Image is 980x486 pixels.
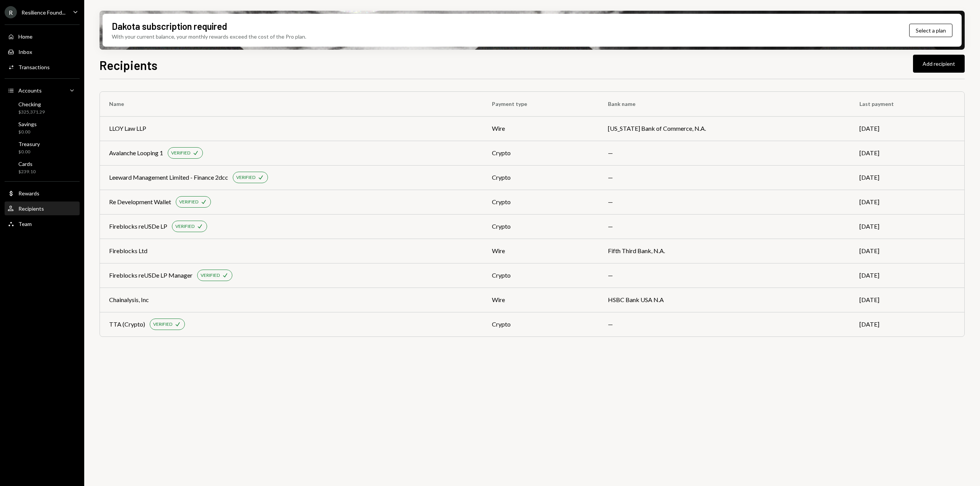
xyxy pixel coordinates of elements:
div: Inbox [18,49,32,55]
div: Cards [18,161,36,167]
td: [DATE] [850,263,964,288]
div: VERIFIED [153,321,172,328]
div: crypto [492,197,590,206]
td: [US_STATE] Bank of Commerce, N.A. [599,116,850,141]
td: — [599,165,850,190]
div: crypto [492,173,590,182]
a: Home [5,29,80,43]
td: [DATE] [850,214,964,239]
div: crypto [492,271,590,280]
div: $239.10 [18,169,36,175]
h1: Recipients [100,57,157,73]
a: Team [5,217,80,231]
th: Last payment [850,92,964,116]
a: Checking$325,371.29 [5,99,80,117]
div: Team [18,221,32,227]
button: Select a plan [909,24,952,37]
a: Treasury$0.00 [5,138,80,157]
td: [DATE] [850,141,964,165]
div: crypto [492,148,590,158]
td: [DATE] [850,288,964,312]
td: — [599,190,850,214]
div: Rewards [18,190,39,197]
div: VERIFIED [179,199,198,205]
div: wire [492,246,590,255]
td: [DATE] [850,312,964,336]
div: wire [492,124,590,133]
td: — [599,263,850,288]
a: Rewards [5,186,80,200]
td: — [599,214,850,239]
div: Transactions [18,64,50,70]
td: — [599,312,850,336]
div: Treasury [18,141,40,147]
div: Fireblocks reUSDe LP Manager [109,271,193,280]
div: crypto [492,320,590,329]
div: Avalanche Looping 1 [109,148,163,158]
a: Transactions [5,60,80,74]
th: Bank name [599,92,850,116]
div: crypto [492,222,590,231]
div: $0.00 [18,129,37,135]
td: [DATE] [850,116,964,141]
a: Recipients [5,202,80,215]
div: Home [18,33,33,40]
div: TTA (Crypto) [109,320,145,329]
a: Accounts [5,83,80,97]
div: Dakota subscription required [112,20,227,33]
div: With your current balance, your monthly rewards exceed the cost of the Pro plan. [112,33,306,41]
div: VERIFIED [171,150,190,156]
a: Cards$239.10 [5,158,80,177]
div: R [5,6,17,18]
div: $0.00 [18,149,40,155]
div: Savings [18,121,37,127]
td: Fifth Third Bank, N.A. [599,239,850,263]
div: Recipients [18,205,44,212]
div: VERIFIED [236,174,255,181]
div: Resilience Found... [21,9,65,16]
td: [DATE] [850,165,964,190]
a: Savings$0.00 [5,119,80,137]
td: [DATE] [850,190,964,214]
td: [DATE] [850,239,964,263]
div: Chainalysis, Inc [109,295,149,304]
th: Name [100,92,483,116]
div: Accounts [18,87,42,94]
div: Leeward Management Limited - Finance 2dcc [109,173,228,182]
td: — [599,141,850,165]
a: Inbox [5,45,80,59]
div: VERIFIED [175,223,194,230]
th: Payment type [483,92,599,116]
button: Add recipient [913,55,965,73]
div: wire [492,295,590,304]
div: $325,371.29 [18,109,45,115]
div: Fireblocks Ltd [109,246,147,255]
div: LLOY Law LLP [109,124,146,133]
div: Fireblocks reUSDe LP [109,222,167,231]
div: VERIFIED [201,272,220,279]
div: Re Development Wallet [109,197,171,206]
div: Checking [18,101,45,107]
td: HSBC Bank USA N.A [599,288,850,312]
